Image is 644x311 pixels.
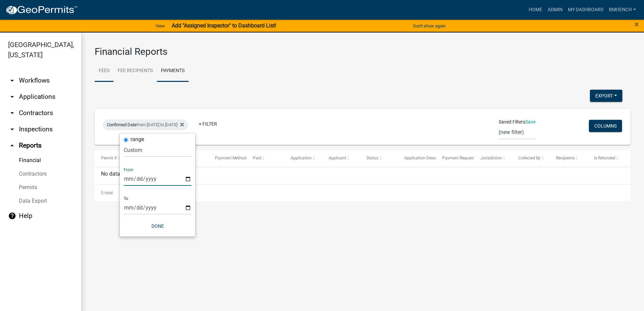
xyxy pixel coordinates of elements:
[565,3,606,16] a: My Dashboard
[95,150,133,166] datatable-header-cell: Permit #
[95,46,630,58] h3: Financial Reports
[398,150,436,166] datatable-header-cell: Application Description
[635,20,639,29] span: ×
[526,3,545,16] a: Home
[193,118,222,130] a: + Filter
[436,150,474,166] datatable-header-cell: Payment Request ID
[512,150,550,166] datatable-header-cell: Collected By
[95,184,630,201] div: 0 total
[360,150,398,166] datatable-header-cell: Status
[366,156,378,160] span: Status
[550,150,588,166] datatable-header-cell: Recipients
[442,156,479,160] span: Payment Request ID
[172,22,276,29] strong: Add "Assigned Inspector" to Dashboard List!
[208,150,246,166] datatable-header-cell: Payment Method
[8,125,16,133] i: arrow_drop_down
[589,120,622,132] button: Columns
[322,150,360,166] datatable-header-cell: Applicant
[480,156,502,160] span: Jurisdiction
[525,119,535,125] a: Save
[95,167,630,184] div: No data to display
[588,150,625,166] datatable-header-cell: Is Refunded
[284,150,322,166] datatable-header-cell: Application
[157,60,189,82] a: Payments
[606,3,639,16] a: bmoench
[153,20,168,31] a: View
[499,118,525,126] span: Saved Filters
[8,212,16,220] i: help
[114,60,157,82] a: Fee Recipients
[95,60,114,82] a: Fees
[103,119,188,130] div: from [DATE] to [DATE]
[474,150,511,166] datatable-header-cell: Jurisdiction
[8,141,16,150] i: arrow_drop_up
[246,150,284,166] datatable-header-cell: Paid
[107,122,137,127] span: Confirmed Date
[8,109,16,117] i: arrow_drop_down
[8,93,16,101] i: arrow_drop_down
[556,156,575,160] span: Recipients
[130,137,144,142] label: range
[124,220,191,232] button: Done
[291,156,312,160] span: Application
[253,156,261,160] span: Paid
[404,156,447,160] span: Application Description
[635,20,639,28] button: Close
[410,20,448,31] button: Don't show again
[594,156,615,160] span: Is Refunded
[545,3,565,16] a: Admin
[518,156,541,160] span: Collected By
[8,76,16,85] i: arrow_drop_down
[215,156,246,160] span: Payment Method
[101,156,117,160] span: Permit #
[329,156,346,160] span: Applicant
[590,90,622,102] button: Export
